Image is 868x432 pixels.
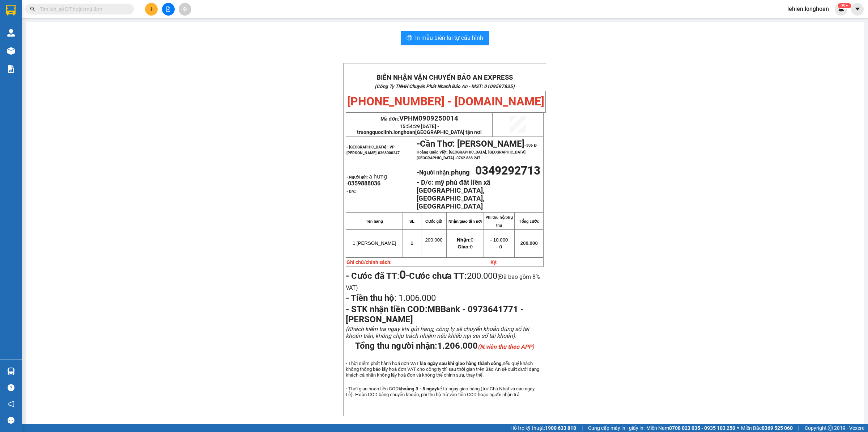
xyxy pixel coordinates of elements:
[399,268,406,282] strong: 0
[417,143,537,160] span: 306 Đ Hoàng Quốc Việt, [GEOGRAPHIC_DATA], [GEOGRAPHIC_DATA], [GEOGRAPHIC_DATA] -
[399,268,409,282] span: -
[545,425,576,431] strong: 1900 633 818
[782,4,835,13] span: lehien.longhoan
[366,219,383,223] strong: Tên hàng
[425,237,442,243] span: 200.000
[409,271,467,281] strong: Cước chưa TT:
[346,175,368,180] strong: - Người gửi:
[399,386,437,391] strong: khoảng 3 - 5 ngày
[7,368,15,375] img: warehouse-icon
[166,7,171,12] span: file-add
[347,95,544,108] span: [PHONE_NUMBER] - [DOMAIN_NAME]
[838,6,844,12] img: icon-new-feature
[353,240,396,246] span: 1 [PERSON_NAME]
[179,3,191,16] button: aim
[419,169,470,176] span: Người nhận:
[8,400,14,407] span: notification
[458,244,472,249] span: 0
[519,219,539,223] strong: Tổng cước
[490,237,508,243] span: - 10.000
[409,219,414,223] strong: SL
[851,3,864,16] button: caret-down
[399,114,458,122] span: VPHM0909250014
[485,215,513,227] strong: Phí thu hộ/phụ thu
[376,74,513,81] strong: BIÊN NHẬN VẬN CHUYỂN BẢO AN EXPRESS
[646,424,735,432] span: Miền Nam
[346,271,409,281] span: :
[437,341,534,351] span: 1.206.000
[798,424,799,432] span: |
[762,425,793,431] strong: 0369 525 060
[475,164,540,177] span: 0349292713
[510,424,576,432] span: Hỗ trợ kỹ thuật:
[346,173,387,187] span: a hưng -
[346,386,535,397] span: - Thời gian hoàn tiền COD kể từ ngày giao hàng (trừ Chủ Nhật và các ngày Lễ). Hoàn COD bằng chuyể...
[7,65,15,73] img: solution-icon
[410,240,413,246] span: 1
[145,3,158,16] button: plus
[355,341,534,351] span: Tổng thu người nhận:
[346,304,524,324] span: MBBank - 0973641771 - [PERSON_NAME]
[348,180,380,187] span: 0359888036
[30,7,35,12] span: search
[8,417,14,424] span: message
[496,244,502,249] span: - 0
[415,33,483,42] span: In mẫu biên lai tự cấu hình
[7,29,15,37] img: warehouse-icon
[520,240,538,246] span: 200.000
[378,151,400,155] span: 0368000247
[401,31,489,45] button: printerIn mẫu biên lai tự cấu hình
[346,326,529,339] span: (Khách kiểm tra ngay khi gửi hàng, công ty sẽ chuyển khoản đúng số tài khoản trên, không chịu trá...
[346,273,540,291] span: (Đã bao gồm 8% VAT)
[346,304,524,324] span: - STK nhận tiền COD:
[588,424,644,432] span: Cung cấp máy in - giấy in:
[380,116,459,122] span: Mã đơn:
[828,425,833,431] span: copyright
[457,237,473,243] span: 0
[375,84,515,89] strong: (Công Ty TNHH Chuyển Phát Nhanh Bảo An - MST: 0109597835)
[407,35,412,42] span: printer
[357,129,482,135] span: truongquoclinh.longhoan
[478,343,534,350] em: (N.viên thu theo APP)
[6,5,16,16] img: logo-vxr
[470,169,475,176] span: -
[490,259,498,265] strong: Ký:
[357,123,482,135] span: 15:54:29 [DATE] -
[417,168,470,176] strong: -
[40,5,125,13] input: Tìm tên, số ĐT hoặc mã đơn
[854,6,861,12] span: caret-down
[741,424,793,432] span: Miền Bắc
[737,427,739,429] span: ⚪️
[420,139,524,149] span: Cần Thơ: [PERSON_NAME]
[346,293,394,303] strong: - Tiền thu hộ
[346,361,539,378] span: - Thời điểm phát hành hoá đơn VAT là nếu quý khách không thông báo lấy hoá đơn VAT cho công ty th...
[346,145,400,155] span: - [GEOGRAPHIC_DATA] : VP [PERSON_NAME]-
[162,3,175,16] button: file-add
[417,139,420,149] span: -
[838,3,851,8] sup: 239
[8,384,14,391] span: question-circle
[149,7,154,12] span: plus
[424,361,503,366] strong: 5 ngày sau khi giao hàng thành công,
[582,424,583,432] span: |
[457,237,471,243] strong: Nhận:
[417,142,537,160] span: -
[346,271,397,281] strong: - Cước đã TT
[425,219,442,223] strong: Cước gửi
[182,7,187,12] span: aim
[448,219,482,223] strong: Nhận/giao tận nơi
[346,293,436,303] span: :
[456,156,480,160] span: 0762.888.247
[417,179,433,186] strong: - D/c:
[396,293,436,303] span: 1.006.000
[669,425,735,431] strong: 0708 023 035 - 0935 103 250
[417,179,490,210] strong: mỹ phú đất liền xã [GEOGRAPHIC_DATA],[GEOGRAPHIC_DATA],[GEOGRAPHIC_DATA]
[451,168,470,176] span: phụng
[7,47,15,55] img: warehouse-icon
[415,129,482,135] span: [GEOGRAPHIC_DATA] tận nơi
[346,189,356,194] strong: - D/c:
[346,259,392,265] strong: Ghi chú/chính sách:
[458,244,470,249] strong: Giao:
